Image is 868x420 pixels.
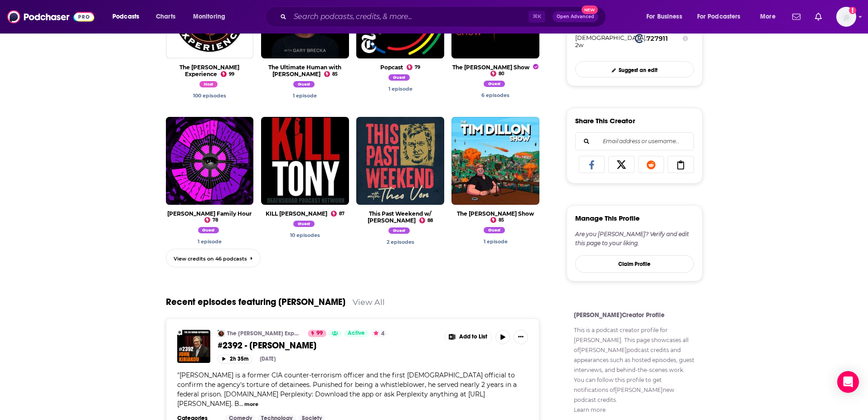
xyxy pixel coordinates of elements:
[583,133,686,150] input: Email address or username...
[452,64,538,71] span: The [PERSON_NAME] Show
[836,7,856,27] img: User Profile
[221,71,234,77] a: 99
[388,229,412,235] a: Joe Rogan
[388,227,410,234] span: Guest
[199,81,218,87] span: Host
[239,400,243,408] span: ...
[106,10,151,24] button: open menu
[697,10,741,23] span: For Podcasters
[218,355,252,363] button: 2h 35m
[575,116,635,125] h3: Share This Creator
[150,10,181,24] a: Charts
[167,210,252,217] a: Duncan Trussell Family Hour
[204,217,218,223] a: 78
[388,74,410,81] span: Guest
[174,256,247,262] span: View credits on 46 podcasts
[457,210,534,217] a: The Tim Dillon Show
[514,330,528,344] button: Show More Button
[293,221,315,227] span: Guest
[849,7,856,14] svg: Add a profile image
[344,330,369,337] a: Active
[459,333,487,340] span: Add to List
[553,11,598,22] button: Open AdvancedNew
[452,64,538,71] a: The Adam Carolla Show
[388,86,412,92] a: Joe Rogan
[293,222,317,228] a: Joe Rogan
[608,156,635,173] a: Share on X/Twitter
[529,11,545,23] span: ⌘ K
[484,228,507,235] a: Joe Rogan
[371,330,387,337] button: 4
[187,10,237,24] button: open menu
[575,34,647,48] span: 6949 hours, 16 minutes, 33 seconds
[837,371,859,393] div: Open Intercom Messenger
[575,132,694,150] div: Search followers
[268,64,341,77] a: The Ultimate Human with Gary Brecka
[308,330,326,337] a: 99
[640,10,693,24] button: open menu
[481,92,509,98] a: Joe Rogan
[274,6,615,27] div: Search podcasts, credits, & more...
[427,219,433,222] span: 88
[380,64,403,71] a: Popcast
[754,10,787,24] button: open menu
[484,238,508,245] a: Joe Rogan
[316,329,323,338] span: 99
[229,72,234,76] span: 99
[490,71,504,77] a: 80
[574,325,695,415] p: This is a podcast creator profile for . This page showcases all of [PERSON_NAME] podcast credits ...
[293,82,317,89] a: Joe Rogan
[353,297,385,307] a: View All
[499,72,504,76] span: 80
[112,10,139,23] span: Podcasts
[266,210,327,217] a: KILL TONY
[499,218,504,222] span: 85
[683,34,688,43] button: Show Info
[156,10,175,23] span: Charts
[638,156,664,173] a: Share on Reddit
[368,210,432,224] a: This Past Weekend w/ Theo Von
[198,227,219,233] span: Guest
[339,212,344,216] span: 87
[836,7,856,27] span: Logged in as juliencgreco
[348,329,365,338] span: Active
[218,340,316,351] span: #2392 - [PERSON_NAME]
[388,76,412,82] a: Joe Rogan
[7,8,94,25] img: Podchaser - Follow, Share and Rate Podcasts
[198,228,222,235] a: Joe Rogan
[179,64,239,77] a: The Joe Rogan Experience
[484,82,507,88] a: Joe Rogan
[290,232,320,238] a: Joe Rogan
[218,340,438,351] a: #2392 - [PERSON_NAME]
[166,296,345,308] a: Recent episodes featuring [PERSON_NAME]
[490,217,504,223] a: 85
[484,227,505,233] span: Guest
[579,156,605,173] a: Share on Facebook
[484,81,505,87] span: Guest
[415,66,420,69] span: 79
[836,7,856,27] button: Show profile menu
[575,230,694,248] div: Are you [PERSON_NAME]? Verify and edit this page to your liking.
[582,5,598,14] span: New
[789,9,804,24] a: Show notifications dropdown
[760,10,776,23] span: More
[227,330,302,337] a: The [PERSON_NAME] Experience
[199,82,220,89] a: Joe Rogan
[811,9,825,24] a: Show notifications dropdown
[324,71,338,77] a: 85
[646,10,682,23] span: For Business
[290,10,529,24] input: Search podcasts, credits, & more...
[193,10,225,23] span: Monitoring
[635,34,644,43] img: Podchaser Creator ID logo
[574,406,606,413] a: Show additional information
[575,61,694,77] a: Suggest an edit
[177,330,210,363] img: #2392 - John Kiriakou
[574,311,695,319] h4: [PERSON_NAME] Creator Profile
[574,337,621,343] a: [PERSON_NAME]
[193,92,226,99] a: Joe Rogan
[419,217,433,223] a: 88
[260,356,276,362] div: [DATE]
[691,10,754,24] button: open menu
[331,211,344,217] a: 87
